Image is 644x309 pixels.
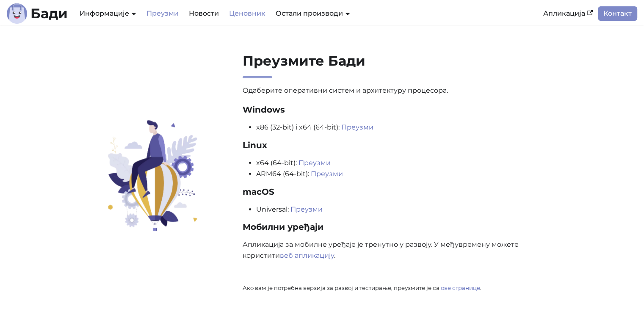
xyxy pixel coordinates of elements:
[87,119,217,232] img: Преузмите Бади
[243,52,555,78] h2: Преузмите Бади
[538,6,598,21] a: Апликација
[256,204,555,215] li: Universal:
[299,159,331,167] a: Преузми
[243,222,555,232] h3: Мобилни уређаји
[311,170,343,178] a: Преузми
[280,251,334,259] a: веб апликацију
[30,7,68,20] b: Бади
[243,140,555,151] h3: Linux
[7,3,68,24] a: ЛогоБади
[598,6,637,21] a: Контакт
[243,105,555,115] h3: Windows
[276,9,350,17] a: Остали производи
[341,123,373,131] a: Преузми
[256,157,555,168] li: x64 (64-bit):
[243,284,481,291] small: Ако вам је потребна верзија за развој и тестирање, преузмите је са .
[243,239,555,262] p: Апликација за мобилне уређаје је тренутно у развоју. У међувремену можете користити .
[256,168,555,179] li: ARM64 (64-bit):
[141,6,184,21] a: Преузми
[80,9,136,17] a: Информације
[256,122,555,133] li: x86 (32-bit) i x64 (64-bit):
[243,85,555,96] p: Одаберите оперативни систем и архитектуру процесора.
[184,6,224,21] a: Новости
[243,187,555,197] h3: macOS
[290,205,323,213] a: Преузми
[441,284,480,291] a: ове странице
[224,6,271,21] a: Ценовник
[7,3,27,24] img: Лого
